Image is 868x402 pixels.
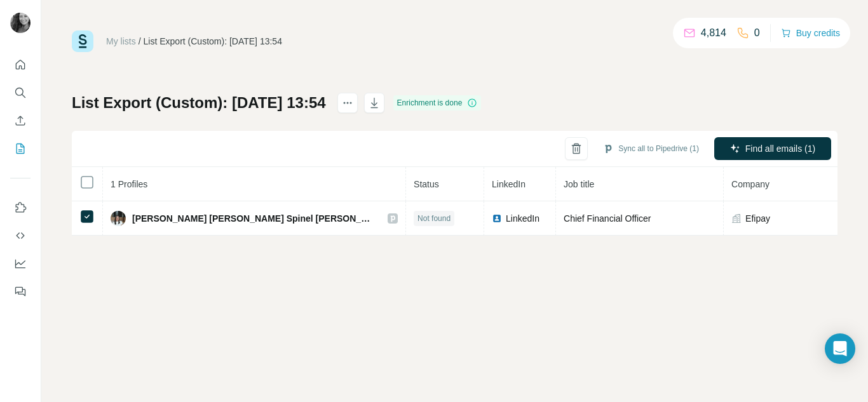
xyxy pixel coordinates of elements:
[714,137,831,160] button: Find all emails (1)
[731,179,770,189] span: Company
[393,95,482,111] div: Enrichment is done
[745,142,815,155] span: Find all emails (1)
[754,25,760,41] p: 0
[701,25,726,41] p: 4,814
[825,333,855,364] div: Open Intercom Messenger
[10,53,31,76] button: Quick start
[10,196,31,219] button: Use Surfe on LinkedIn
[564,213,651,224] span: Chief Financial Officer
[111,179,147,189] span: 1 Profiles
[492,213,502,224] img: LinkedIn logo
[10,137,31,160] button: My lists
[144,35,282,48] div: List Export (Custom): [DATE] 13:54
[72,30,93,52] img: Surfe Logo
[745,212,770,225] span: Efipay
[564,179,594,189] span: Job title
[10,13,31,33] img: Avatar
[10,109,31,132] button: Enrich CSV
[414,179,439,189] span: Status
[10,280,31,303] button: Feedback
[132,212,375,225] span: [PERSON_NAME] [PERSON_NAME] Spinel [PERSON_NAME]
[781,24,840,42] button: Buy credits
[106,36,136,46] a: My lists
[111,211,126,226] img: Avatar
[594,139,708,158] button: Sync all to Pipedrive (1)
[492,179,526,189] span: LinkedIn
[10,224,31,247] button: Use Surfe API
[72,93,326,113] h1: List Export (Custom): [DATE] 13:54
[337,93,358,113] button: actions
[417,213,451,224] span: Not found
[506,212,539,225] span: LinkedIn
[10,252,31,275] button: Dashboard
[10,81,31,104] button: Search
[139,35,141,48] li: /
